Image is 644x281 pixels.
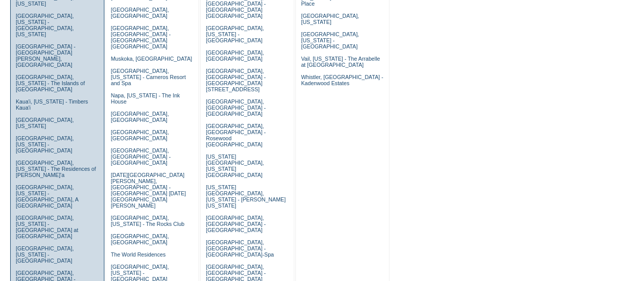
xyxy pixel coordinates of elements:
a: [GEOGRAPHIC_DATA], [GEOGRAPHIC_DATA] [111,7,169,19]
a: [DATE][GEOGRAPHIC_DATA][PERSON_NAME], [GEOGRAPHIC_DATA] - [GEOGRAPHIC_DATA] [DATE][GEOGRAPHIC_DAT... [111,172,186,209]
a: [GEOGRAPHIC_DATA], [US_STATE] - [GEOGRAPHIC_DATA] [301,31,359,49]
a: Whistler, [GEOGRAPHIC_DATA] - Kadenwood Estates [301,74,383,86]
a: [GEOGRAPHIC_DATA], [US_STATE] - [GEOGRAPHIC_DATA] at [GEOGRAPHIC_DATA] [16,215,78,239]
a: [GEOGRAPHIC_DATA], [US_STATE] - The Islands of [GEOGRAPHIC_DATA] [16,74,85,92]
a: [GEOGRAPHIC_DATA], [US_STATE] - [GEOGRAPHIC_DATA] [16,135,74,154]
a: [GEOGRAPHIC_DATA], [GEOGRAPHIC_DATA] - [GEOGRAPHIC_DATA]-Spa [206,239,273,258]
a: Vail, [US_STATE] - The Arrabelle at [GEOGRAPHIC_DATA] [301,56,380,68]
a: Muskoka, [GEOGRAPHIC_DATA] [111,56,192,62]
a: [GEOGRAPHIC_DATA], [GEOGRAPHIC_DATA] - [GEOGRAPHIC_DATA] [111,147,171,166]
a: [GEOGRAPHIC_DATA], [GEOGRAPHIC_DATA] - [GEOGRAPHIC_DATA] [206,215,265,233]
a: [GEOGRAPHIC_DATA], [GEOGRAPHIC_DATA] [111,129,169,141]
a: The World Residences [111,251,166,258]
a: [GEOGRAPHIC_DATA], [US_STATE] - [GEOGRAPHIC_DATA] [16,245,74,264]
a: [GEOGRAPHIC_DATA], [US_STATE] - [GEOGRAPHIC_DATA], A [GEOGRAPHIC_DATA] [16,184,78,209]
a: [US_STATE][GEOGRAPHIC_DATA], [US_STATE][GEOGRAPHIC_DATA] [206,154,264,178]
a: [US_STATE][GEOGRAPHIC_DATA], [US_STATE] - [PERSON_NAME] [US_STATE] [206,184,286,209]
a: [GEOGRAPHIC_DATA], [US_STATE] - [GEOGRAPHIC_DATA] [206,25,264,43]
a: [GEOGRAPHIC_DATA], [GEOGRAPHIC_DATA] [206,49,264,62]
a: [GEOGRAPHIC_DATA], [GEOGRAPHIC_DATA] - [GEOGRAPHIC_DATA][STREET_ADDRESS] [206,68,265,92]
a: [GEOGRAPHIC_DATA], [GEOGRAPHIC_DATA] - Rosewood [GEOGRAPHIC_DATA] [206,123,265,147]
a: [GEOGRAPHIC_DATA], [US_STATE] - Carneros Resort and Spa [111,68,186,86]
a: [GEOGRAPHIC_DATA], [US_STATE] [16,117,74,129]
a: [GEOGRAPHIC_DATA], [GEOGRAPHIC_DATA] [111,111,169,123]
a: [GEOGRAPHIC_DATA], [GEOGRAPHIC_DATA] [111,233,169,245]
a: Kaua'i, [US_STATE] - Timbers Kaua'i [16,98,88,111]
a: [GEOGRAPHIC_DATA], [US_STATE] [301,13,359,25]
a: [GEOGRAPHIC_DATA], [US_STATE] - The Rocks Club [111,215,185,227]
a: [GEOGRAPHIC_DATA], [GEOGRAPHIC_DATA] - [GEOGRAPHIC_DATA] [GEOGRAPHIC_DATA] [111,25,171,49]
a: [GEOGRAPHIC_DATA], [GEOGRAPHIC_DATA] - [GEOGRAPHIC_DATA] [206,98,265,117]
a: [GEOGRAPHIC_DATA], [US_STATE] - The Residences of [PERSON_NAME]'a [16,160,96,178]
a: [GEOGRAPHIC_DATA] - [GEOGRAPHIC_DATA][PERSON_NAME], [GEOGRAPHIC_DATA] [16,43,75,68]
a: [GEOGRAPHIC_DATA], [US_STATE] - [GEOGRAPHIC_DATA], [US_STATE] [16,13,74,37]
a: Napa, [US_STATE] - The Ink House [111,92,180,105]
